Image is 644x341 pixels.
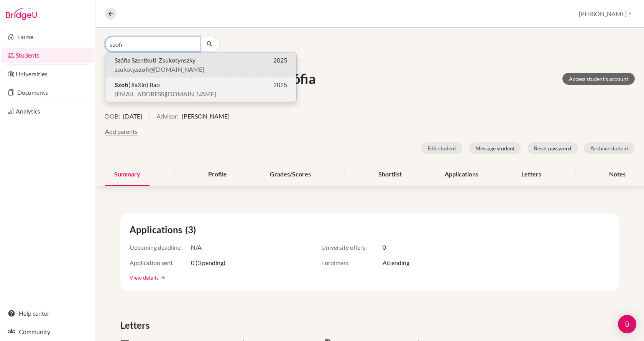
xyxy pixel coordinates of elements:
[527,142,578,154] button: Reset password
[383,258,409,267] span: Attending
[321,258,383,267] span: Enrolment
[2,85,94,100] a: Documents
[2,104,94,119] a: Analytics
[2,48,94,63] a: Students
[321,243,383,252] span: University offers
[118,112,120,121] span: :
[130,258,191,267] span: Application sent
[120,318,153,332] span: Letters
[115,81,128,88] b: Szofi
[2,66,94,82] a: Universities
[383,243,386,252] span: 0
[105,53,296,77] button: Szófia Szentkuti-Zsukotynszky2025zsukoty.szofi@[DOMAIN_NAME]
[600,163,635,186] div: Notes
[261,163,320,186] div: Grades/Scores
[185,223,199,237] span: (3)
[6,8,37,20] img: Bridge-U
[123,112,142,121] span: [DATE]
[191,243,202,252] span: N/A
[105,77,296,102] button: Szofi(JiaXin) Bao2025[EMAIL_ADDRESS][DOMAIN_NAME]
[148,112,150,127] span: |
[130,223,185,237] span: Applications
[156,112,177,121] button: Advisor
[182,112,230,121] span: [PERSON_NAME]
[562,73,635,85] a: Access student's account
[191,258,225,267] span: 0 (3 pending)
[130,243,191,252] span: Upcoming deadline
[115,65,204,74] span: zsukoty. @[DOMAIN_NAME]
[469,142,521,154] button: Message student
[115,56,195,65] span: Szófia Szentkuti-Zsukotynszky
[105,163,149,186] div: Summary
[2,324,94,339] a: Community
[575,7,635,21] button: [PERSON_NAME]
[273,56,287,65] span: 2025
[115,80,160,89] span: (JiaXin) Bao
[584,142,635,154] button: Archive student
[273,80,287,89] span: 2025
[177,112,179,121] span: :
[435,163,488,186] div: Applications
[105,112,118,121] button: DOB
[105,127,138,136] button: Add parents
[2,306,94,321] a: Help center
[130,273,159,282] a: View details
[199,163,236,186] div: Profile
[136,66,149,73] b: szofi
[369,163,411,186] div: Shortlist
[618,315,636,333] div: Open Intercom Messenger
[2,29,94,44] a: Home
[512,163,550,186] div: Letters
[421,142,463,154] button: Edit student
[115,89,216,99] span: [EMAIL_ADDRESS][DOMAIN_NAME]
[105,37,200,51] input: Find student by name...
[159,275,166,280] a: arrow_forward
